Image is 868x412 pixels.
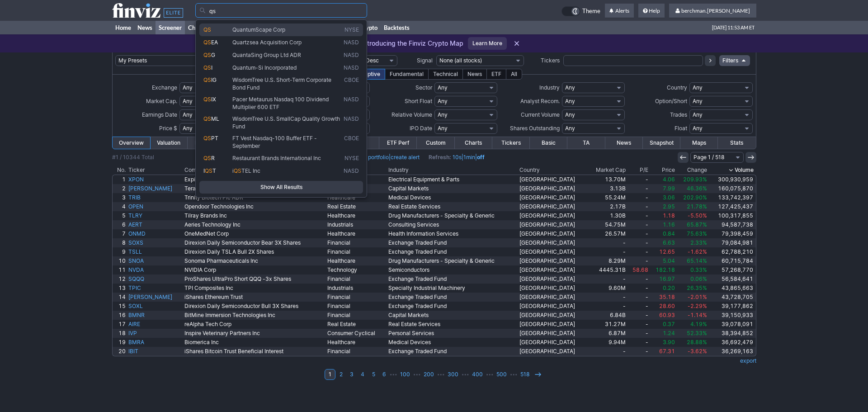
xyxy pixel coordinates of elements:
[344,76,359,91] span: CBOE
[663,194,675,201] span: 3.06
[627,265,649,275] a: 58.68
[650,275,676,284] a: 16.97
[588,211,627,220] a: 1.30B
[344,64,359,72] span: NASD
[676,247,708,256] a: -1.62%
[183,320,326,329] a: reAlpha Tech Corp
[708,229,756,238] a: 79,398,459
[205,167,212,174] span: QS
[127,284,183,293] a: TPIC
[687,284,707,291] span: 26.35%
[688,303,707,309] span: -2.29%
[387,311,518,320] a: Capital Markets
[687,230,707,237] span: 75.63%
[659,248,675,255] span: 12.65
[688,312,707,318] span: -1.14%
[113,229,127,238] a: 7
[326,275,387,284] a: Financial
[113,320,127,329] a: 17
[211,64,212,71] span: I
[344,115,359,130] span: NASD
[588,302,627,311] a: -
[588,275,627,284] a: -
[203,52,211,58] span: QS
[113,175,127,184] a: 1
[212,167,216,174] span: T
[326,220,387,229] a: Industrials
[183,302,326,311] a: Direxion Daily Semiconductor Bull 3X Shares
[203,76,211,83] span: QS
[203,135,211,142] span: QS
[347,153,420,162] span: |
[676,211,708,220] a: -5.50%
[232,76,331,91] span: WisdomTree U.S. Short-Term Corporate Bond Fund
[232,155,321,161] span: Restaurant Brands International Inc
[183,311,326,320] a: BitMine Immersion Technologies Inc
[663,203,675,210] span: 2.95
[477,154,485,161] a: off
[663,185,675,192] span: 7.99
[326,302,387,311] a: Financial
[344,135,359,150] span: CBOE
[663,212,675,219] span: 1.18
[463,154,475,161] a: 1min
[462,69,487,80] div: News
[650,229,676,238] a: 0.84
[588,247,627,256] a: -
[211,96,216,103] span: IX
[588,175,627,184] a: 13.70M
[663,176,675,183] span: 4.06
[183,293,326,302] a: iShares Ethereum Trust
[127,184,183,193] a: [PERSON_NAME]
[627,275,649,284] a: -
[183,256,326,265] a: Sonoma Pharmaceuticals Inc
[683,194,707,201] span: 202.90%
[387,229,518,238] a: Health Information Services
[650,256,676,265] a: 5.04
[326,238,387,247] a: Financial
[381,21,413,34] a: Backtests
[676,184,708,193] a: 46.36%
[567,137,605,149] a: TA
[127,275,183,284] a: SQQQ
[113,238,127,247] a: 8
[185,21,209,34] a: Charts
[417,137,454,149] a: Custom
[708,293,756,302] a: 43,728,705
[203,167,205,174] span: I
[127,175,183,184] a: XPON
[203,96,211,103] span: QS
[326,229,387,238] a: Healthcare
[627,220,649,229] a: -
[211,52,215,58] span: G
[203,26,211,33] span: QS
[113,293,127,302] a: 14
[183,202,326,211] a: Opendoor Technologies Inc
[676,284,708,293] a: 26.35%
[492,137,530,149] a: Tickers
[113,284,127,293] a: 13
[387,302,518,311] a: Exchange Traded Fund
[113,265,127,275] a: 11
[638,4,665,18] a: Help
[650,265,676,275] a: 182.18
[627,193,649,202] a: -
[588,265,627,275] a: 4445.31B
[518,293,588,302] a: [GEOGRAPHIC_DATA]
[708,175,756,184] a: 300,930,959
[708,275,756,284] a: 56,584,641
[428,69,463,80] div: Technical
[518,275,588,284] a: [GEOGRAPHIC_DATA]
[326,311,387,320] a: Financial
[688,212,707,219] span: -5.50%
[627,256,649,265] a: -
[387,220,518,229] a: Consulting Services
[156,21,185,34] a: Screener
[387,284,518,293] a: Specialty Industrial Machinery
[632,266,648,273] span: 58.68
[127,238,183,247] a: SOXS
[676,229,708,238] a: 75.63%
[627,238,649,247] a: -
[113,311,127,320] a: 16
[199,181,363,194] a: Show All Results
